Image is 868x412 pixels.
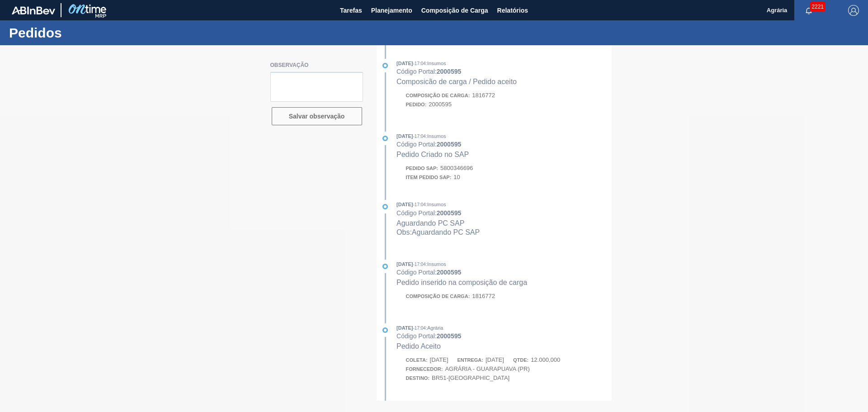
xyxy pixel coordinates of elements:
h1: Pedidos [9,28,170,38]
button: Notificações [794,4,823,17]
span: Composição de Carga [421,5,488,16]
span: Planejamento [371,5,412,16]
span: Relatórios [497,5,528,16]
span: Tarefas [340,5,362,16]
span: 2221 [810,2,826,12]
img: Logout [848,5,859,16]
img: TNhmsLtSVTkK8tSr43FrP2fwEKptu5GPRR3wAAAABJRU5ErkJggg== [12,6,55,14]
